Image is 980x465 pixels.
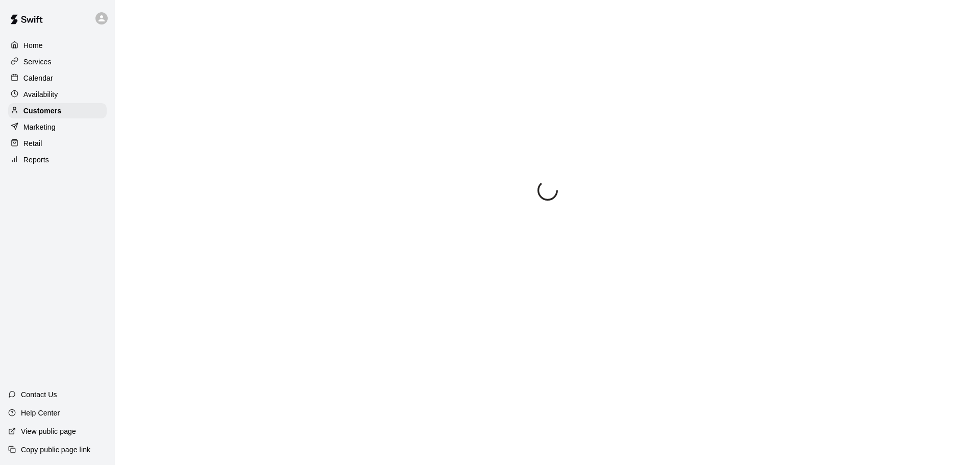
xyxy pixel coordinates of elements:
p: Home [23,40,43,51]
p: Retail [23,138,42,149]
a: Retail [8,136,107,151]
a: Services [8,54,107,69]
a: Calendar [8,70,107,86]
a: Reports [8,152,107,167]
a: Marketing [8,119,107,135]
p: Customers [23,106,61,116]
p: Help Center [21,408,60,418]
p: Contact Us [21,389,57,400]
a: Availability [8,87,107,102]
p: Reports [23,155,49,165]
p: Services [23,57,52,67]
p: Calendar [23,73,53,83]
p: Availability [23,89,58,100]
p: Copy public page link [21,445,90,455]
a: Customers [8,103,107,118]
p: View public page [21,426,76,436]
p: Marketing [23,122,56,132]
a: Home [8,38,107,53]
